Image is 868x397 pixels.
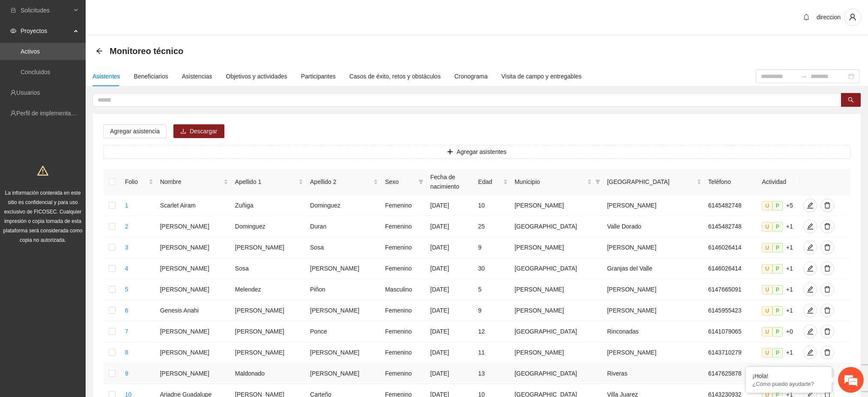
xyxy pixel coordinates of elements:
button: delete [820,325,834,338]
td: Femenino [382,216,427,237]
th: Apellido 2 [307,169,382,195]
span: edit [804,286,817,293]
div: Back [96,48,103,55]
div: Participantes [301,72,336,81]
td: Riveras [604,363,705,384]
span: warning [37,165,48,176]
button: plusAgregar asistentes [103,145,850,159]
span: Monitoreo técnico [110,44,183,58]
th: Fecha de nacimiento [427,169,475,195]
td: 10 [475,195,511,216]
span: P [773,264,783,274]
td: 9 [475,237,511,258]
span: user [844,13,861,21]
td: 6147625878 [705,363,758,384]
span: U [762,327,773,337]
span: Edad [478,177,501,186]
td: [PERSON_NAME] [604,195,705,216]
span: U [762,201,773,211]
button: search [841,93,861,107]
td: Scarlet Airam [157,195,232,216]
span: P [773,285,783,295]
td: +2 [758,363,800,384]
td: Duran [307,216,382,237]
td: Ponce [307,321,382,342]
span: delete [821,307,834,314]
span: Sexo [385,177,415,186]
span: download [180,128,186,135]
td: [PERSON_NAME] [157,216,232,237]
button: edit [803,367,817,380]
span: Descargar [190,126,218,136]
td: Valle Dorado [604,216,705,237]
span: Agregar asistentes [456,147,507,156]
td: [PERSON_NAME] [604,300,705,321]
p: ¿Cómo puedo ayudarte? [752,381,825,387]
span: [GEOGRAPHIC_DATA] [607,177,695,186]
span: Solicitudes [21,2,71,19]
button: delete [820,262,834,275]
a: Usuarios [16,89,40,96]
td: [PERSON_NAME] [511,342,604,363]
td: Rinconadas [604,321,705,342]
td: [DATE] [427,216,475,237]
td: [DATE] [427,363,475,384]
span: Municipio [515,177,585,186]
a: 3 [125,244,128,251]
span: P [773,201,783,211]
span: delete [821,202,834,209]
button: edit [803,198,817,212]
a: 2 [125,223,128,230]
span: arrow-left [96,48,103,54]
button: edit [803,241,817,254]
span: delete [821,223,834,230]
td: [PERSON_NAME] [511,279,604,300]
td: [PERSON_NAME] [511,237,604,258]
span: delete [821,349,834,356]
td: +5 [758,195,800,216]
td: +1 [758,258,800,279]
td: 6145482748 [705,195,758,216]
span: Agregar asistencia [110,126,160,136]
div: Objetivos y actividades [226,72,287,81]
td: [DATE] [427,321,475,342]
span: Apellido 1 [235,177,297,186]
span: filter [417,175,425,188]
td: [DATE] [427,300,475,321]
td: [PERSON_NAME] [157,258,232,279]
span: edit [804,328,817,335]
td: [PERSON_NAME] [307,363,382,384]
td: 5 [475,279,511,300]
td: Piñon [307,279,382,300]
td: [DATE] [427,258,475,279]
span: edit [804,223,817,230]
th: Teléfono [705,169,758,195]
a: 9 [125,370,128,377]
td: Femenino [382,363,427,384]
td: 6145482748 [705,216,758,237]
button: delete [820,346,834,359]
button: delete [820,283,834,296]
td: Masculino [382,279,427,300]
div: Visita de campo y entregables [501,72,582,81]
td: [GEOGRAPHIC_DATA] [511,258,604,279]
td: [PERSON_NAME] [157,342,232,363]
button: delete [820,367,834,380]
span: P [773,348,783,358]
td: Femenino [382,237,427,258]
td: [PERSON_NAME] [157,321,232,342]
td: [PERSON_NAME] [232,321,307,342]
td: Granjas del Valle [604,258,705,279]
button: edit [803,325,817,338]
span: filter [418,179,424,184]
span: edit [804,244,817,251]
span: delete [821,244,834,251]
a: Concluidos [21,69,50,75]
td: [PERSON_NAME] [157,279,232,300]
div: ¡Hola! [752,373,825,379]
td: [PERSON_NAME] [604,342,705,363]
span: edit [804,349,817,356]
th: Colonia [604,169,705,195]
span: U [762,264,773,274]
td: Femenino [382,300,427,321]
